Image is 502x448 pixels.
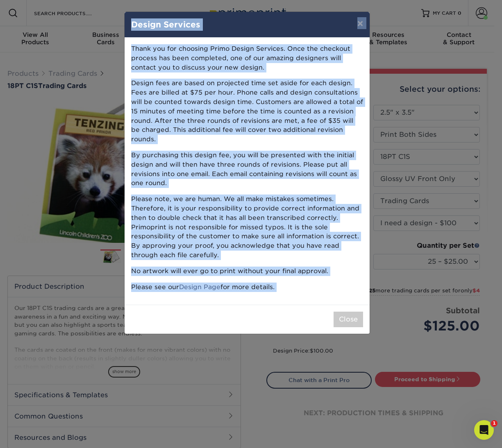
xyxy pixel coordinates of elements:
button: Close [334,312,363,327]
p: Please note, we are human. We all make mistakes sometimes. Therefore, it is your responsibility t... [131,195,363,260]
p: Please see our for more details. [131,283,363,292]
p: By purchasing this design fee, you will be presented with the initial design and will then have t... [131,151,363,188]
iframe: Intercom live chat [474,420,494,440]
p: Thank you for choosing Primo Design Services. Once the checkout process has been completed, one o... [131,44,363,72]
button: × [351,12,370,35]
span: 1 [491,420,497,427]
p: Design fees are based on projected time set aside for each design. Fees are billed at $75 per hou... [131,79,363,144]
p: No artwork will ever go to print without your final approval. [131,267,363,276]
h4: Design Services [131,18,363,31]
a: Design Page [179,283,220,291]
